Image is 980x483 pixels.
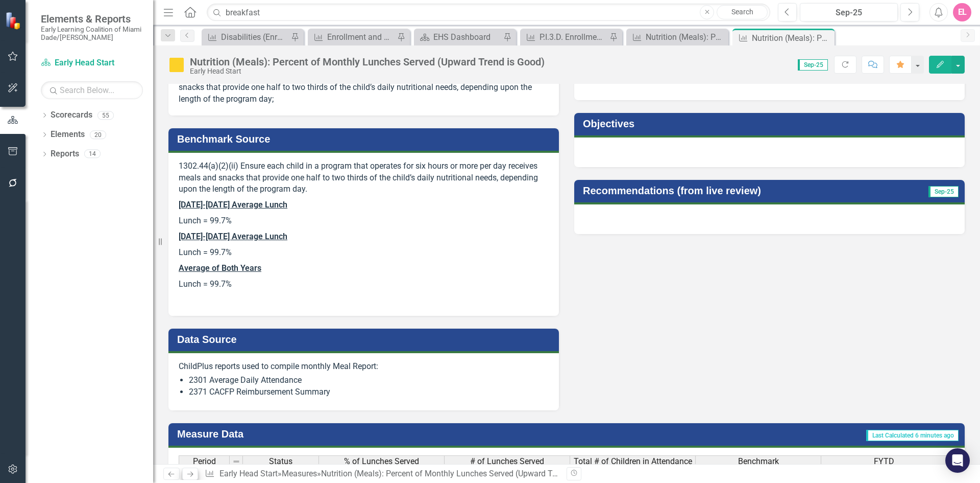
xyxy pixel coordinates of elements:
button: EL [953,3,971,21]
img: Caution [168,57,185,73]
div: Open Intercom Messenger [945,448,970,473]
h3: Objectives [583,118,960,129]
a: Reports [51,148,79,160]
a: Search [717,5,768,19]
u: Average of Both Years [179,263,261,273]
input: Search Below... [41,81,143,99]
p: 1302.44(a)(2)(ii) Ensure each child in a program that operates for six hours or more per day rece... [179,160,549,198]
div: EHS Dashboard [433,31,501,43]
li: 2301 Average Daily Attendance [189,375,549,386]
p: Lunch = 99.7% [179,277,549,292]
span: % of Lunches Served [344,457,419,466]
div: Disabilities (Enrollment): Percent of children with a diagnosed disability (Upward Trend is Good) [221,31,288,43]
img: ClearPoint Strategy [5,12,23,30]
li: 2371 CACFP Reimbursement Summary [189,386,549,398]
span: Sep-25 [928,186,959,197]
div: Nutrition (Meals): Percent of Monthly Lunches Served (Upward Trend is Good) [321,469,601,478]
img: 8DAGhfEEPCf229AAAAAElFTkSuQmCC [232,457,240,466]
a: Disabilities (Enrollment): Percent of children with a diagnosed disability (Upward Trend is Good) [204,31,288,43]
span: # of Lunches Served [470,457,544,466]
div: 14 [84,150,101,158]
div: Nutrition (Meals): Percent of Monthly Breakfasts Served (Upward Trend is Good) [646,31,726,43]
span: Last Calculated 6 minutes ago [866,430,959,441]
span: Period [193,457,216,466]
div: P.I.3.D. Enrollment and Attendance (Monthly Enrollment): Percent of Monthly Enrollment (Upward Tr... [540,31,607,43]
a: Early Head Start [219,469,278,478]
span: Elements & Reports [41,13,143,25]
a: EHS Dashboard [416,31,501,43]
h3: Measure Data [177,428,502,440]
div: 20 [90,130,106,139]
div: Sep-25 [803,7,894,19]
div: » » [205,468,559,480]
button: Sep-25 [800,3,898,21]
u: [DATE]-[DATE] Average Lunch [179,232,287,241]
span: Lunch = 99.7% [179,247,232,257]
a: Measures [282,469,317,478]
u: [DATE]-[DATE] Average Lunch [179,200,287,210]
h3: Benchmark Source [177,133,554,145]
div: Early Head Start [190,67,545,75]
input: Search ClearPoint... [207,4,770,21]
small: Early Learning Coalition of Miami Dade/[PERSON_NAME] [41,25,143,42]
h3: Data Source [177,334,554,345]
a: P.I.3.D. Enrollment and Attendance (Monthly Enrollment): Percent of Monthly Enrollment (Upward Tr... [523,31,607,43]
a: Enrollment and Attendance (Monthly Attendance): Percent of Average Monthly Attendance (Upward Tre... [310,31,395,43]
span: Status [269,457,292,466]
span: Sep-25 [798,59,828,71]
a: Scorecards [51,109,92,121]
span: Total # of Children in Attendance [574,457,692,466]
div: Enrollment and Attendance (Monthly Attendance): Percent of Average Monthly Attendance (Upward Tre... [327,31,395,43]
a: Elements [51,129,85,141]
a: Early Head Start [41,57,143,69]
div: Nutrition (Meals): Percent of Monthly Lunches Served (Upward Trend is Good) [752,32,832,44]
span: Benchmark [738,457,779,466]
div: 55 [97,111,114,120]
span: ChildPlus reports used to compile monthly Meal Report: [179,361,378,371]
span: Lunch = 99.7% [179,216,232,225]
p: (ii) Ensure each child in a program that operates for six hours or more per day receives meals an... [179,68,549,105]
span: FYTD [874,457,894,466]
h3: Recommendations (from live review) [583,185,903,196]
div: Nutrition (Meals): Percent of Monthly Lunches Served (Upward Trend is Good) [190,56,545,67]
a: Nutrition (Meals): Percent of Monthly Breakfasts Served (Upward Trend is Good) [629,31,726,43]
